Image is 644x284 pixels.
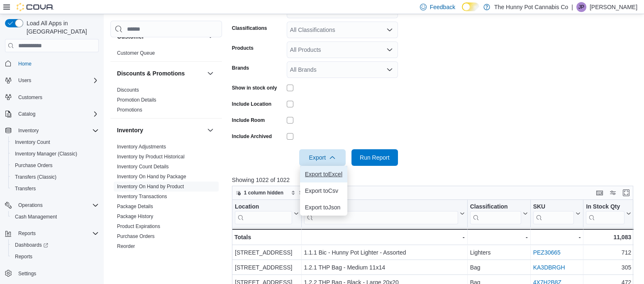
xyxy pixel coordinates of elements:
div: 11,083 [586,232,631,242]
span: Reports [18,230,36,237]
span: Export [304,149,341,166]
span: Transfers [12,184,99,194]
div: SKU URL [533,203,574,224]
button: Operations [15,200,46,210]
button: In Stock Qty [586,203,631,224]
a: Discounts [117,87,139,93]
button: Export toCsv [300,182,347,199]
span: Export to Json [305,204,342,211]
div: 1.2.1 THP Bag - Medium 11x14 [304,262,464,272]
a: Purchase Orders [117,233,155,239]
button: Cash Management [8,211,102,223]
span: 1 column hidden [244,189,283,196]
a: Home [15,59,35,69]
span: Inventory On Hand by Package [117,173,186,180]
button: Users [2,75,102,86]
a: Inventory Count [12,137,54,147]
a: Inventory Adjustments [117,144,166,150]
label: Brands [232,65,249,71]
button: Classification [470,203,527,224]
label: Include Room [232,117,265,124]
div: Location [235,203,292,211]
button: Run Report [351,149,398,166]
button: Inventory [205,125,215,135]
a: Package Details [117,204,153,209]
a: Dashboards [12,240,51,250]
button: Export [299,149,346,166]
span: Feedback [430,3,455,11]
span: Load All Apps in [GEOGRAPHIC_DATA] [23,19,99,36]
button: Inventory [117,126,204,134]
a: Inventory by Product Historical [117,154,185,160]
span: Inventory [18,127,39,134]
span: Dashboards [12,240,99,250]
span: Purchase Orders [15,162,53,169]
button: Reports [15,228,39,238]
div: 1.1.1 Bic - Hunny Pot Lighter - Assorted [304,248,464,257]
button: 1 column hidden [232,188,287,198]
div: Product [304,203,458,211]
a: Dashboards [8,239,102,251]
h3: Discounts & Promotions [117,69,185,78]
a: Customers [15,92,46,102]
button: Inventory [2,125,102,136]
a: Product Expirations [117,223,160,229]
button: Open list of options [386,46,393,53]
span: Transfers (Classic) [15,174,56,180]
button: Location [235,203,299,224]
span: Reports [15,253,32,260]
div: Classification [470,203,521,211]
a: Customer Queue [117,50,155,56]
button: Settings [2,267,102,279]
img: Cova [17,3,54,11]
button: SKU [533,203,581,224]
a: Purchase Orders [12,160,56,170]
span: Dashboards [15,242,48,248]
span: Reports [12,252,99,262]
button: Product [304,203,464,224]
span: Export to Excel [305,171,342,177]
button: Purchase Orders [8,160,102,171]
a: Reports [12,252,36,262]
span: Users [18,77,31,84]
span: Catalog [15,109,99,119]
a: Promotion Details [117,97,156,103]
button: Open list of options [386,66,393,73]
span: Dark Mode [462,11,462,12]
div: 305 [586,262,631,272]
button: Inventory [15,126,42,136]
span: Cash Management [12,212,99,222]
button: Sort fields [288,188,324,198]
div: Totals [234,232,299,242]
a: Inventory Count Details [117,164,169,170]
button: Discounts & Promotions [205,68,215,78]
button: Transfers (Classic) [8,171,102,183]
span: Transfers (Classic) [12,172,99,182]
button: Reports [8,251,102,262]
label: Products [232,45,254,51]
button: Discounts & Promotions [117,69,204,78]
button: Display options [608,188,618,198]
span: Inventory On Hand by Product [117,183,184,190]
span: Inventory Adjustments [117,143,166,150]
a: Cash Management [12,212,60,222]
span: Product Expirations [117,223,160,230]
button: Export toExcel [300,166,347,182]
label: Classifications [232,25,267,32]
span: Transfers [15,185,36,192]
span: Settings [18,270,36,277]
input: Dark Mode [462,2,479,11]
button: Catalog [2,108,102,120]
span: Customers [15,92,99,102]
span: Discounts [117,87,139,93]
span: Inventory Manager (Classic) [12,149,99,159]
a: Transfers [12,184,39,194]
span: Operations [15,200,99,210]
a: KA3DBRGH [533,264,565,271]
span: Inventory Manager (Classic) [15,150,77,157]
a: Inventory On Hand by Package [117,174,186,180]
div: 712 [586,248,631,257]
span: Inventory [15,126,99,136]
a: Settings [15,269,39,279]
span: Sort fields [299,189,321,196]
